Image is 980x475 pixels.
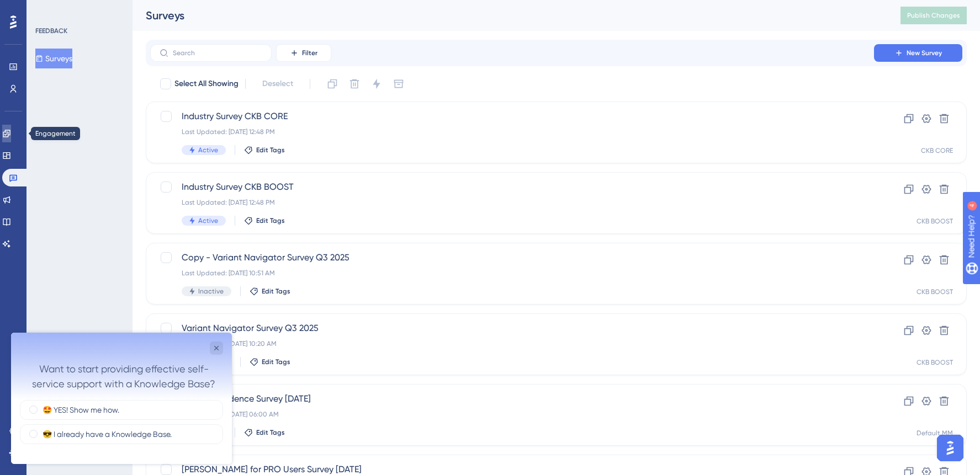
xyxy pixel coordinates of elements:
[250,357,290,366] button: Edit Tags
[182,110,843,123] span: Industry Survey CKB CORE
[256,216,285,225] span: Edit Tags
[35,49,72,68] button: Surveys
[77,6,80,14] div: 4
[244,216,285,225] button: Edit Tags
[256,146,285,154] span: Edit Tags
[907,11,960,20] span: Publish Changes
[907,49,942,57] span: New Survey
[256,428,285,437] span: Edit Tags
[182,410,843,419] div: Last Updated: [DATE] 06:00 AM
[198,146,218,154] span: Active
[917,287,953,296] div: CKB BOOST
[921,146,953,155] div: CKB CORE
[26,3,69,16] span: Need Help?
[182,392,843,405] span: Curated Evidence Survey [DATE]
[11,333,232,464] iframe: UserGuiding Survey
[173,49,262,57] input: Search
[250,287,290,296] button: Edit Tags
[146,8,873,23] div: Surveys
[900,7,967,24] button: Publish Changes
[262,77,293,90] span: Deselect
[198,287,224,296] span: Inactive
[934,431,967,465] iframe: UserGuiding AI Assistant Launcher
[262,287,290,296] span: Edit Tags
[244,428,285,437] button: Edit Tags
[302,49,317,57] span: Filter
[262,357,290,366] span: Edit Tags
[182,339,843,348] div: Last Updated: [DATE] 10:20 AM
[917,217,953,226] div: CKB BOOST
[182,127,843,136] div: Last Updated: [DATE] 12:48 PM
[182,180,843,194] span: Industry Survey CKB BOOST
[182,269,843,277] div: Last Updated: [DATE] 10:51 AM
[244,146,285,154] button: Edit Tags
[874,44,962,62] button: New Survey
[182,198,843,207] div: Last Updated: [DATE] 12:48 PM
[174,77,239,90] span: Select All Showing
[182,251,843,264] span: Copy - Variant Navigator Survey Q3 2025
[276,44,331,62] button: Filter
[917,429,953,437] div: Default MM
[35,26,67,35] div: FEEDBACK
[198,216,218,225] span: Active
[917,358,953,367] div: CKB BOOST
[252,74,303,94] button: Deselect
[182,322,843,335] span: Variant Navigator Survey Q3 2025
